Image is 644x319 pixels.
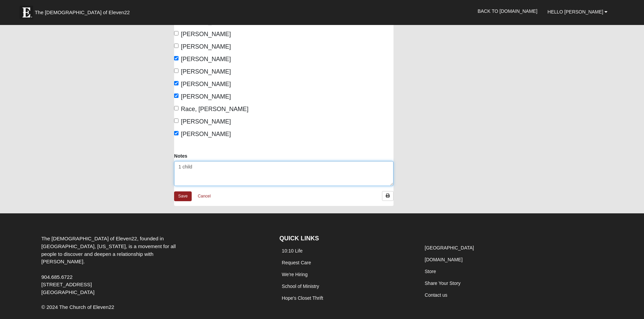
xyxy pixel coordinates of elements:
[181,31,231,37] span: [PERSON_NAME]
[174,106,178,110] input: Race, [PERSON_NAME]
[280,235,412,242] h4: QUICK LINKS
[174,81,178,85] input: [PERSON_NAME]
[282,295,323,301] a: Hope's Closet Thrift
[425,245,474,250] a: [GEOGRAPHIC_DATA]
[174,191,192,201] a: Save
[548,9,603,15] span: Hello [PERSON_NAME]
[181,43,231,50] span: [PERSON_NAME]
[282,260,311,265] a: Request Care
[181,68,231,75] span: [PERSON_NAME]
[543,3,613,20] a: Hello [PERSON_NAME]
[425,281,460,286] a: Share Your Story
[41,289,94,295] span: [GEOGRAPHIC_DATA]
[181,56,231,62] span: [PERSON_NAME]
[425,269,436,274] a: Store
[181,131,231,137] span: [PERSON_NAME]
[174,131,178,135] input: [PERSON_NAME]
[181,118,231,125] span: [PERSON_NAME]
[174,153,187,159] label: Notes
[193,191,215,202] a: Cancel
[425,257,462,262] a: [DOMAIN_NAME]
[425,292,447,298] a: Contact us
[473,3,543,20] a: Back to [DOMAIN_NAME]
[35,9,130,16] span: The [DEMOGRAPHIC_DATA] of Eleven22
[181,93,231,100] span: [PERSON_NAME]
[174,44,178,48] input: [PERSON_NAME]
[36,235,195,296] div: The [DEMOGRAPHIC_DATA] of Eleven22, founded in [GEOGRAPHIC_DATA], [US_STATE], is a movement for a...
[181,81,231,87] span: [PERSON_NAME]
[282,284,319,289] a: School of Ministry
[282,248,303,254] a: 10:10 Life
[174,118,178,123] input: [PERSON_NAME]
[382,191,393,201] a: Print Attendance Roster
[16,2,151,19] a: The [DEMOGRAPHIC_DATA] of Eleven22
[41,304,114,310] span: © 2024 The Church of Eleven22
[20,6,33,19] img: Eleven22 logo
[174,69,178,73] input: [PERSON_NAME]
[181,106,248,112] span: Race, [PERSON_NAME]
[282,272,308,277] a: We're Hiring
[174,94,178,98] input: [PERSON_NAME]
[174,56,178,60] input: [PERSON_NAME]
[174,31,178,35] input: [PERSON_NAME]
